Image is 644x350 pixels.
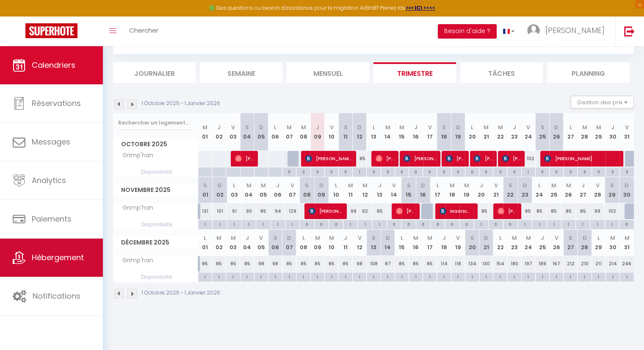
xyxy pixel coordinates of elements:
span: [PERSON_NAME] [545,25,605,36]
abbr: V [596,181,600,189]
abbr: S [203,181,207,189]
th: 03 [227,177,241,203]
abbr: D [583,234,587,242]
th: 09 [310,230,324,256]
span: Réservations [32,98,81,108]
th: 12 [353,113,367,151]
div: 1 [373,220,387,228]
th: 05 [256,177,271,203]
div: 0 [493,167,507,175]
th: 16 [416,177,430,203]
div: 1 [358,220,372,228]
li: Semaine [200,62,282,83]
th: 19 [459,177,474,203]
div: 101 [213,203,227,219]
abbr: D [357,123,362,131]
th: 23 [507,113,521,151]
abbr: J [442,234,446,242]
span: [PERSON_NAME] Van Der [PERSON_NAME] [498,203,516,219]
th: 22 [503,177,517,203]
th: 15 [401,177,416,203]
abbr: L [499,234,501,242]
div: 0 [409,167,423,175]
span: Maarschalkerweerd Fee [439,203,472,219]
button: Besoin d'aide ? [438,24,497,39]
span: [PERSON_NAME] [544,150,619,167]
th: 25 [535,230,549,256]
div: 0 [536,167,549,175]
th: 15 [395,230,409,256]
div: 0 [503,220,517,228]
div: 0 [395,167,409,175]
div: 99 [590,203,605,219]
div: 90 [241,203,256,219]
abbr: M [582,123,587,131]
div: 1 [242,220,256,228]
div: 0 [329,220,343,228]
abbr: M [450,181,455,189]
th: 28 [578,113,591,151]
th: 23 [517,177,532,203]
th: 20 [474,177,488,203]
abbr: D [456,123,460,131]
span: Calendriers [32,60,75,70]
abbr: M [231,234,236,242]
abbr: S [470,234,474,242]
div: 0 [296,167,310,175]
span: Notifications [33,291,80,301]
th: 05 [254,230,268,256]
abbr: M [348,181,353,189]
abbr: J [480,181,483,189]
th: 18 [445,177,459,203]
th: 15 [395,113,409,151]
div: 131 [198,203,213,219]
th: 17 [423,113,437,151]
abbr: J [217,123,221,131]
img: logout [624,26,635,36]
abbr: S [305,181,309,189]
div: 0 [387,220,401,228]
th: 28 [590,177,605,203]
th: 28 [578,230,591,256]
div: 85 [547,203,561,219]
th: 04 [240,230,254,256]
th: 10 [329,177,343,203]
div: 0 [315,220,329,228]
span: Messages [32,136,70,147]
th: 30 [605,230,619,256]
div: 85 [474,203,488,219]
span: Novembre 2025 [113,184,198,196]
th: 14 [381,230,395,256]
div: 99 [343,203,358,219]
div: 0 [619,220,634,228]
th: 12 [353,230,367,256]
th: 11 [339,230,353,256]
th: 14 [387,177,401,203]
span: Grimp'han [115,203,155,213]
abbr: M [413,234,418,242]
span: Disponibilité [113,220,198,229]
th: 27 [564,230,578,256]
th: 29 [591,113,605,151]
span: [PERSON_NAME] Pictoel [404,150,436,167]
input: Rechercher un logement... [118,115,193,131]
div: 102 [521,151,535,167]
th: 07 [282,230,296,256]
span: Disponibilité [113,167,198,177]
abbr: L [437,181,439,189]
abbr: S [274,234,277,242]
abbr: S [610,181,614,189]
span: [PERSON_NAME] [309,203,341,219]
div: 0 [423,167,437,175]
div: 0 [592,167,605,175]
th: 24 [521,230,535,256]
th: 27 [564,113,578,151]
div: 91 [227,203,241,219]
abbr: L [471,123,473,131]
span: [PERSON_NAME] [305,150,352,167]
div: 0 [479,167,493,175]
abbr: J [344,234,347,242]
div: 0 [445,220,459,228]
li: Planning [547,62,630,83]
span: Hébergement [32,252,84,263]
